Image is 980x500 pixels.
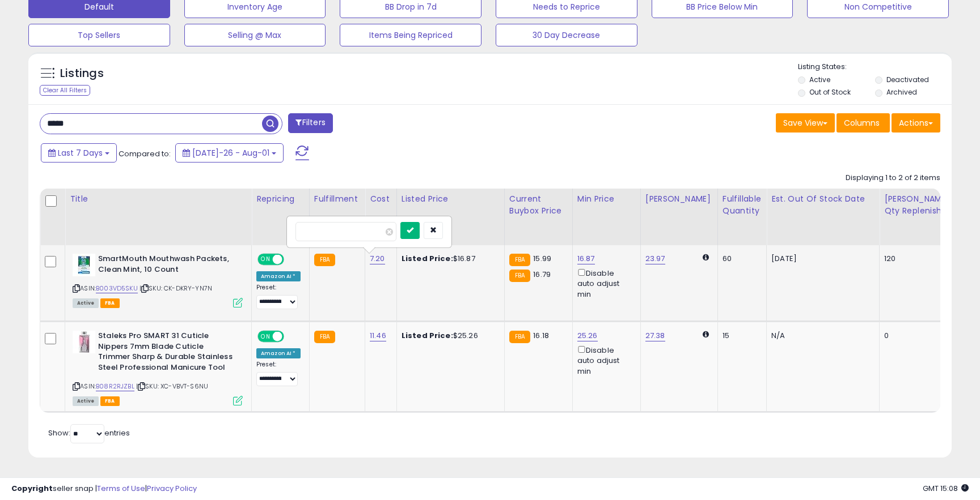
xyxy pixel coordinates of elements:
small: FBA [509,331,530,343]
div: Amazon AI * [256,271,301,281]
span: FBA [100,396,120,406]
p: Listing States: [798,62,951,72]
span: Show: entries [48,428,130,438]
span: [DATE]-26 - Aug-01 [192,147,269,159]
a: 16.87 [577,253,595,264]
b: Staleks Pro SMART 31 Cuticle Nippers 7mm Blade Cuticle Trimmer Sharp & Durable Stainless Steel Pr... [98,331,236,375]
h5: Listings [60,66,104,82]
span: ON [259,255,273,264]
th: Please note that this number is a calculation based on your required days of coverage and your ve... [880,189,954,245]
div: 60 [723,254,758,264]
span: 2025-08-10 15:08 GMT [923,483,969,494]
span: Compared to: [119,148,171,159]
span: Columns [844,117,880,129]
strong: Copyright [11,483,53,494]
span: | SKU: XC-VBVT-S6NU [136,382,208,391]
button: Items Being Repriced [340,24,481,46]
span: FBA [100,298,120,308]
a: Terms of Use [97,483,145,494]
div: Clear All Filters [40,85,90,96]
div: Title [70,193,247,205]
label: Deactivated [886,75,929,84]
div: Preset: [256,284,301,309]
div: Min Price [577,193,636,205]
button: Top Sellers [28,24,170,46]
div: seller snap | | [11,484,197,494]
label: Active [809,75,830,84]
div: Preset: [256,361,301,386]
div: Cost [370,193,392,205]
label: Out of Stock [809,87,851,97]
p: [DATE] [771,254,871,264]
div: Est. Out Of Stock Date [771,193,875,205]
button: Save View [776,113,835,133]
a: B003VD5SKU [96,284,138,293]
b: Listed Price: [402,330,453,341]
span: | SKU: CK-DKRY-YN7N [140,284,212,293]
div: Fulfillment [314,193,360,205]
small: FBA [314,254,335,266]
button: [DATE]-26 - Aug-01 [175,143,284,163]
div: [PERSON_NAME] Qty Replenish [884,193,949,217]
div: Fulfillable Quantity [723,193,762,217]
div: [PERSON_NAME] [645,193,713,205]
img: 31C2PcBkR4L._SL40_.jpg [73,331,95,353]
label: Archived [886,87,917,97]
span: 16.79 [533,269,551,280]
button: 30 Day Decrease [496,24,637,46]
button: Filters [288,113,332,133]
img: 51cN-EWapmL._SL40_.jpg [73,254,95,276]
span: 16.18 [533,330,549,341]
span: Last 7 Days [58,147,103,159]
div: Disable auto adjust min [577,344,632,377]
span: 15.99 [533,253,551,264]
button: Columns [837,113,890,133]
a: 7.20 [370,253,385,264]
div: ASIN: [73,254,243,306]
div: Repricing [256,193,305,205]
span: All listings currently available for purchase on Amazon [73,396,99,406]
a: 27.38 [645,330,665,341]
span: OFF [282,255,301,264]
a: Privacy Policy [147,483,197,494]
b: SmartMouth Mouthwash Packets, Clean Mint, 10 Count [98,254,236,277]
div: $25.26 [402,331,496,341]
button: Last 7 Days [41,143,117,163]
div: ASIN: [73,331,243,404]
div: Disable auto adjust min [577,267,632,300]
button: Selling @ Max [184,24,326,46]
a: 11.46 [370,330,386,341]
small: FBA [509,270,530,282]
p: N/A [771,331,871,341]
div: Listed Price [402,193,500,205]
div: 0 [884,331,945,341]
span: All listings currently available for purchase on Amazon [73,298,99,308]
a: 23.97 [645,253,665,264]
div: 15 [723,331,758,341]
div: 120 [884,254,945,264]
small: FBA [314,331,335,343]
div: Displaying 1 to 2 of 2 items [846,173,940,183]
span: OFF [282,332,301,341]
span: ON [259,332,273,341]
div: Amazon AI * [256,348,301,358]
small: FBA [509,254,530,266]
a: B08R2RJZBL [96,382,134,391]
a: 25.26 [577,330,598,341]
div: $16.87 [402,254,496,264]
b: Listed Price: [402,253,453,264]
div: Current Buybox Price [509,193,568,217]
button: Actions [892,113,940,133]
